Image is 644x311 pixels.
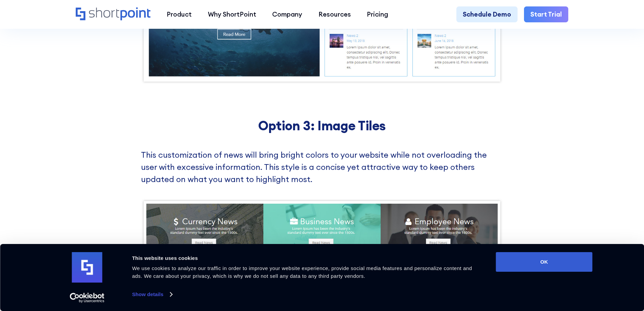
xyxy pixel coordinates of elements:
a: Company [264,6,310,23]
a: Start Trial [524,6,568,23]
img: logo [72,252,102,283]
a: Show details [132,289,172,299]
p: This customization of news will bring bright colors to your website while not overloading the use... [141,149,503,185]
a: Why ShortPoint [200,6,264,23]
h2: Option 3: Image Tiles [141,118,503,133]
div: This website uses cookies [132,254,481,262]
div: Pricing [367,9,388,19]
a: Pricing [359,6,397,23]
a: Home [76,7,150,21]
div: Why ShortPoint [208,9,256,19]
button: OK [496,252,593,272]
a: Usercentrics Cookiebot - opens in a new window [57,293,117,303]
span: We use cookies to analyze our traffic in order to improve your website experience, provide social... [132,265,472,279]
a: Resources [310,6,359,23]
div: Product [167,9,192,19]
div: Resources [318,9,351,19]
div: Company [272,9,302,19]
a: Product [159,6,200,23]
a: Schedule Demo [456,6,518,23]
